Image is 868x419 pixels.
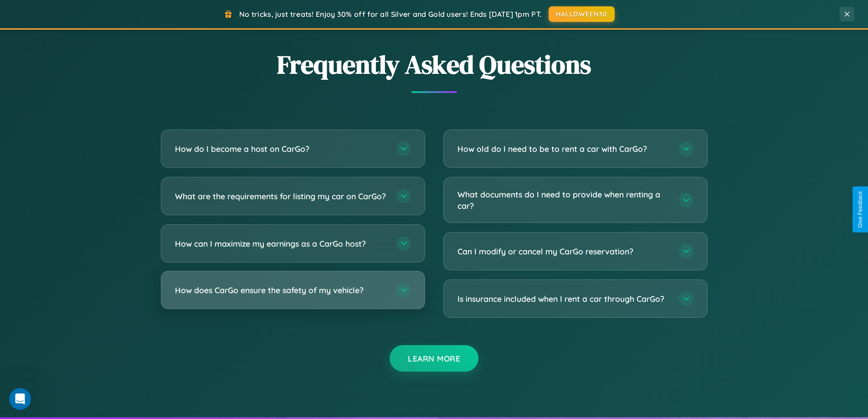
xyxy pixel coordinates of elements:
h3: How can I maximize my earnings as a CarGo host? [175,238,387,249]
button: Learn More [390,345,478,372]
h2: Frequently Asked Questions [161,47,708,82]
h3: What documents do I need to provide when renting a car? [457,189,670,211]
div: Give Feedback [857,191,863,228]
h3: How old do I need to be to rent a car with CarGo? [457,143,670,155]
span: No tricks, just treats! Enjoy 30% off for all Silver and Gold users! Ends [DATE] 1pm PT. [239,10,542,19]
iframe: Intercom live chat [9,388,31,410]
h3: How does CarGo ensure the safety of my vehicle? [175,285,387,296]
h3: What are the requirements for listing my car on CarGo? [175,191,387,202]
h3: Is insurance included when I rent a car through CarGo? [457,293,670,305]
h3: How do I become a host on CarGo? [175,143,387,155]
button: HALLOWEEN30 [549,6,615,22]
h3: Can I modify or cancel my CarGo reservation? [457,246,670,257]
